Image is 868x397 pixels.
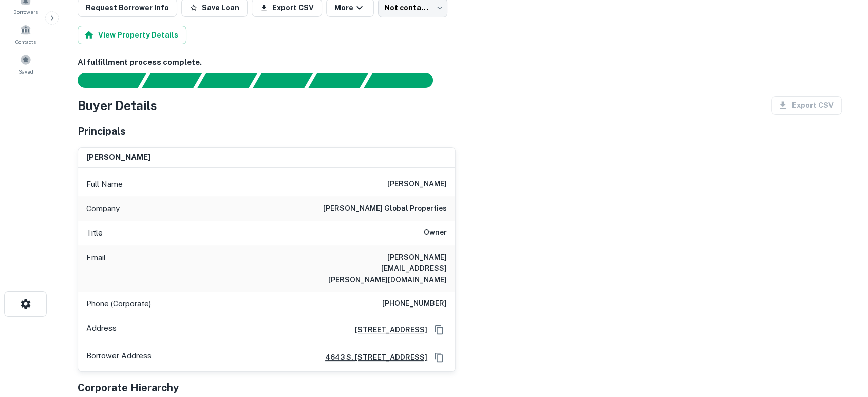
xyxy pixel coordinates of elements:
[364,73,445,88] div: AI fulfillment process complete.
[65,73,142,88] div: Sending borrower request to AI...
[142,73,202,88] div: Your request is received and processing...
[431,350,447,365] button: Copy Address
[86,251,106,285] p: Email
[86,350,152,365] p: Borrower Address
[347,324,427,335] a: [STREET_ADDRESS]
[431,322,447,337] button: Copy Address
[86,227,103,239] p: Title
[197,73,257,88] div: Documents found, AI parsing details...
[86,298,151,310] p: Phone (Corporate)
[387,178,447,190] h6: [PERSON_NAME]
[323,203,447,215] h6: [PERSON_NAME] global properties
[78,96,157,115] h4: Buyer Details
[253,73,313,88] div: Principals found, AI now looking for contact information...
[424,227,447,239] h6: Owner
[308,73,368,88] div: Principals found, still searching for contact information. This may take time...
[13,8,38,16] span: Borrowers
[382,298,447,310] h6: [PHONE_NUMBER]
[78,57,842,68] h6: AI fulfillment process complete.
[15,38,36,46] span: Contacts
[78,380,179,395] h5: Corporate Hierarchy
[86,178,123,190] p: Full Name
[78,123,126,139] h5: Principals
[18,67,33,76] span: Saved
[3,20,48,48] a: Contacts
[86,203,120,215] p: Company
[86,322,117,337] p: Address
[3,50,48,78] a: Saved
[317,352,427,363] a: 4643 s. [STREET_ADDRESS]
[324,251,447,285] h6: [PERSON_NAME][EMAIL_ADDRESS][PERSON_NAME][DOMAIN_NAME]
[86,152,150,164] h6: [PERSON_NAME]
[78,26,186,44] button: View Property Details
[817,315,868,364] iframe: Chat Widget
